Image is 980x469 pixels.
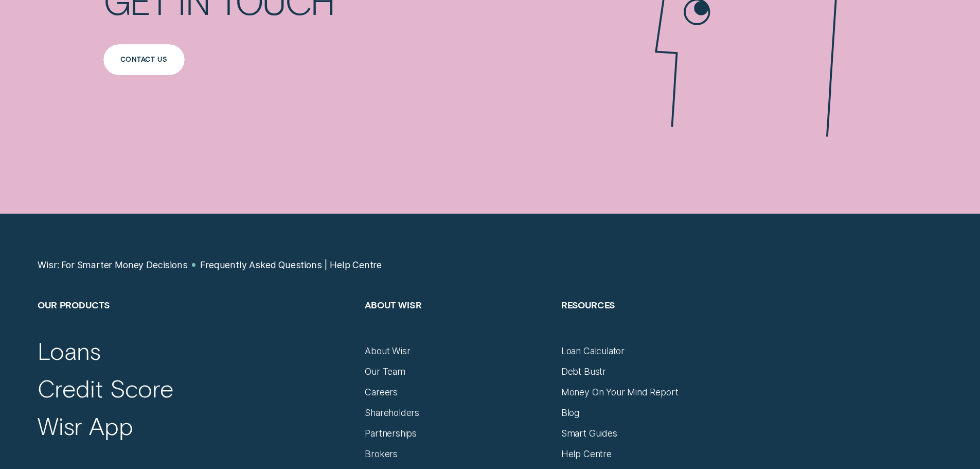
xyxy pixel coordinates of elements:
[38,259,187,271] a: Wisr: For Smarter Money Decisions
[561,366,606,377] a: Debt Bustr
[365,428,417,439] a: Partnerships
[365,366,405,377] a: Our Team
[561,387,679,398] a: Money On Your Mind Report
[103,44,185,75] button: Contact us
[561,407,579,419] a: Blog
[365,345,410,357] a: About Wisr
[561,448,612,460] a: Help Centre
[38,411,133,441] a: Wisr App
[200,259,382,271] a: Frequently Asked Questions | Help Centre
[120,57,167,63] div: Contact us
[365,299,549,345] h2: About Wisr
[365,407,419,419] a: Shareholders
[561,345,625,357] a: Loan Calculator
[38,374,173,404] a: Credit Score
[365,448,398,460] a: Brokers
[365,387,398,398] a: Careers
[561,299,746,345] h2: Resources
[38,299,353,345] h2: Our Products
[38,336,100,366] a: Loans
[561,428,617,439] a: Smart Guides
